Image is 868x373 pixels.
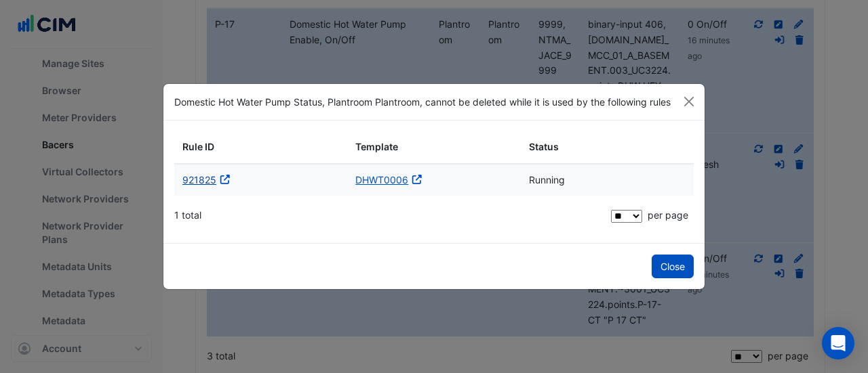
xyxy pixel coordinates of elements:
div: Domestic Hot Water Pump Status, Plantroom Plantroom, cannot be deleted while it is used by the fo... [163,84,705,120]
div: Open Intercom Messenger [822,327,854,359]
span: Status [529,139,559,155]
span: per page [648,209,688,221]
div: 1 total [174,198,608,232]
fa-icon: Open in a new tab [219,174,231,185]
span: Running [529,174,565,185]
fa-icon: Open in a new tab [411,174,423,185]
span: Rule ID [182,139,214,155]
button: Close [652,255,694,278]
button: Close [679,91,699,112]
span: Template [355,139,398,155]
a: DHWT0006 [355,174,408,185]
a: 921825 [182,174,216,185]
